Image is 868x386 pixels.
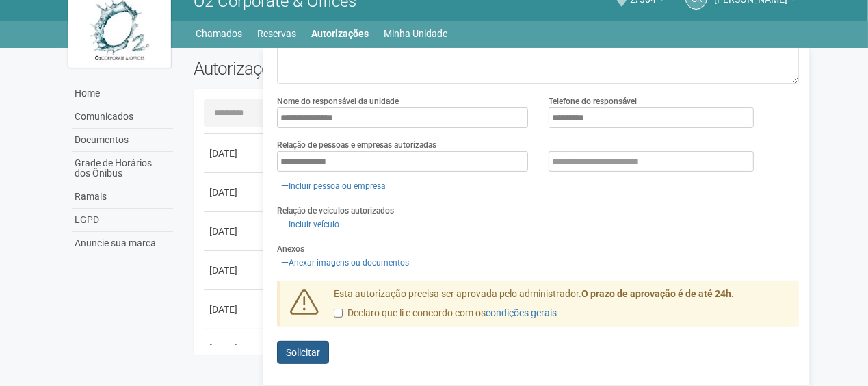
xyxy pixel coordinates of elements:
[277,179,390,194] a: Incluir pessoa ou empresa
[72,129,173,152] a: Documentos
[286,347,320,358] span: Solicitar
[334,309,343,318] input: Declaro que li e concordo com oscondições gerais
[72,209,173,232] a: LGPD
[324,287,800,327] div: Esta autorização precisa ser aprovada pelo administrador.
[277,243,304,255] label: Anexos
[277,95,399,107] label: Nome do responsável da unidade
[194,58,486,79] h2: Autorizações
[72,152,173,185] a: Grade de Horários dos Ônibus
[72,82,173,105] a: Home
[277,205,394,217] label: Relação de veículos autorizados
[384,24,448,43] a: Minha Unidade
[277,139,436,151] label: Relação de pessoas e empresas autorizadas
[209,185,260,199] div: [DATE]
[312,24,369,43] a: Autorizações
[209,303,260,316] div: [DATE]
[72,232,173,255] a: Anuncie sua marca
[334,307,557,320] label: Declaro que li e concordo com os
[72,185,173,209] a: Ramais
[209,146,260,160] div: [DATE]
[549,95,637,107] label: Telefone do responsável
[72,105,173,129] a: Comunicados
[258,24,297,43] a: Reservas
[277,341,329,364] button: Solicitar
[486,307,557,318] a: condições gerais
[209,224,260,238] div: [DATE]
[209,263,260,277] div: [DATE]
[209,342,260,355] div: [DATE]
[277,217,343,232] a: Incluir veículo
[277,255,413,270] a: Anexar imagens ou documentos
[581,288,734,299] strong: O prazo de aprovação é de até 24h.
[196,24,243,43] a: Chamados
